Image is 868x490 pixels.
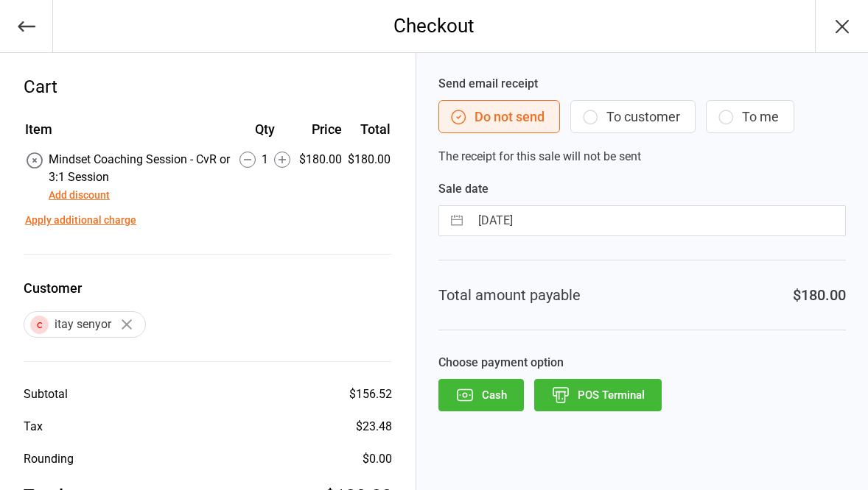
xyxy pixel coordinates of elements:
[231,151,298,168] div: 1
[438,75,846,93] label: Send email receipt
[24,386,68,403] div: Subtotal
[438,284,581,306] div: Total amount payable
[438,354,846,372] label: Choose payment option
[299,151,342,168] div: $180.00
[24,278,392,298] label: Customer
[24,74,392,100] div: Cart
[438,100,560,133] button: Do not send
[534,379,662,411] button: POS Terminal
[49,188,110,203] button: Add discount
[25,213,136,228] button: Apply additional charge
[570,100,696,133] button: To customer
[438,75,846,166] div: The receipt for this sale will not be sent
[231,119,298,149] th: Qty
[706,100,794,133] button: To me
[24,450,74,468] div: Rounding
[356,418,392,436] div: $23.48
[363,450,392,468] div: $0.00
[349,386,392,403] div: $156.52
[24,418,43,436] div: Tax
[348,119,391,149] th: Total
[438,180,846,198] label: Sale date
[49,152,230,184] span: Mindset Coaching Session - CvR or 3:1 Session
[25,119,230,149] th: Item
[348,151,391,204] td: $180.00
[299,119,342,139] div: Price
[24,311,146,338] div: itay senyor
[438,379,524,411] button: Cash
[793,284,846,306] div: $180.00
